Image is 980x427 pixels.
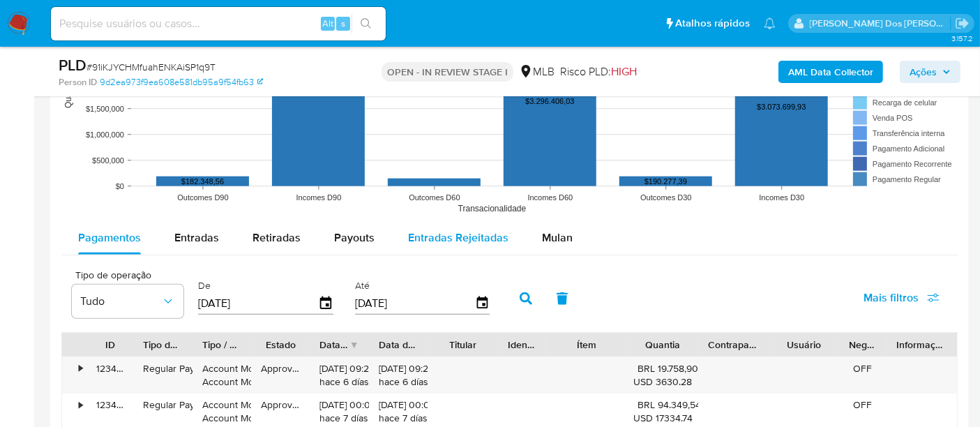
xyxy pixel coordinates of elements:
[341,17,345,30] span: s
[51,15,386,33] input: Pesquise usuários ou casos...
[900,61,960,83] button: Ações
[810,17,951,30] p: renato.lopes@mercadopago.com.br
[955,16,970,31] a: Sair
[910,61,937,83] span: Ações
[382,62,513,82] p: OPEN - IN REVIEW STAGE I
[611,63,637,80] span: HIGH
[560,64,637,80] span: Risco PLD:
[59,76,97,89] b: Person ID
[764,17,776,29] a: Notificações
[519,64,555,80] div: MLB
[675,16,750,31] span: Atalhos rápidos
[352,14,380,33] button: search-icon
[951,33,973,44] span: 3.157.2
[100,76,263,89] a: 9d2ea973f9ea608e581db95a9f54fb63
[322,17,333,30] span: Alt
[778,61,883,83] button: AML Data Collector
[86,60,216,74] span: # 91iKJYCHMfuahENKAiSP1q9T
[59,54,86,76] b: PLD
[788,61,873,83] b: AML Data Collector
